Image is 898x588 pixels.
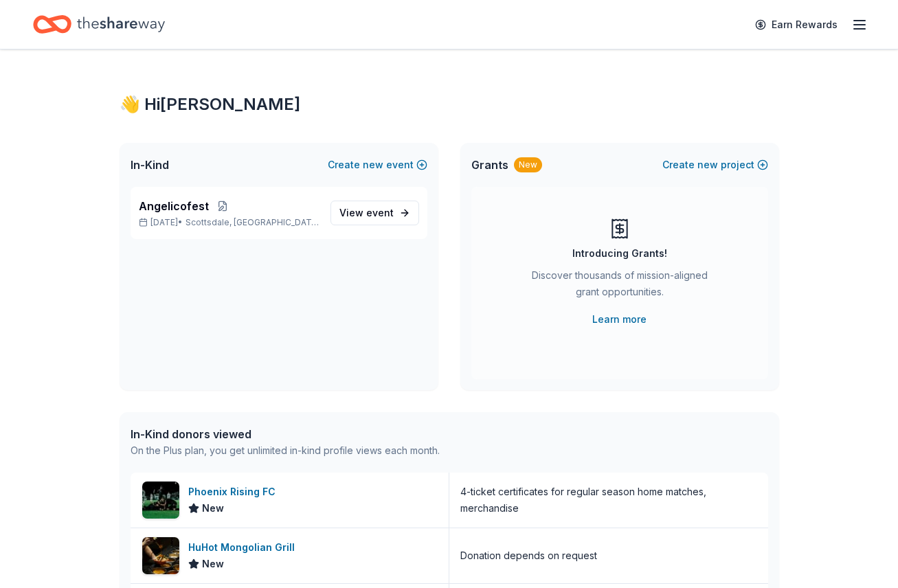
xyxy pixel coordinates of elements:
div: Phoenix Rising FC [188,484,281,500]
span: In-Kind [131,157,169,173]
span: Angelicofest [139,198,209,214]
span: new [697,157,718,173]
a: Earn Rewards [747,12,846,37]
span: New [202,556,224,572]
div: On the Plus plan, you get unlimited in-kind profile views each month. [131,442,440,459]
div: Donation depends on request [460,547,597,564]
div: Introducing Grants! [572,245,667,262]
div: 4-ticket certificates for regular season home matches, merchandise [460,484,757,517]
a: Learn more [592,311,647,328]
span: Scottsdale, [GEOGRAPHIC_DATA] [186,217,319,228]
div: Discover thousands of mission-aligned grant opportunities. [526,267,713,306]
div: 👋 Hi [PERSON_NAME] [120,93,779,115]
button: Createnewproject [662,157,768,173]
button: Createnewevent [328,157,427,173]
div: HuHot Mongolian Grill [188,539,300,556]
span: View [339,205,394,221]
img: Image for HuHot Mongolian Grill [142,537,179,574]
img: Image for Phoenix Rising FC [142,482,179,519]
a: View event [330,201,419,225]
a: Home [33,8,165,41]
span: event [366,207,394,218]
span: new [363,157,383,173]
span: New [202,500,224,517]
span: Grants [471,157,508,173]
p: [DATE] • [139,217,319,228]
div: In-Kind donors viewed [131,426,440,442]
div: New [514,157,542,172]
